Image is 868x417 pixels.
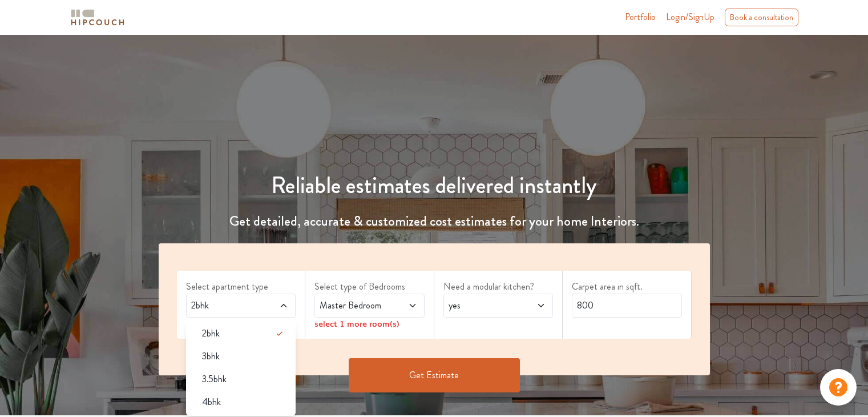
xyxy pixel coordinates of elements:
span: 3bhk [202,350,220,363]
span: 3.5bhk [202,372,227,386]
button: Get Estimate [349,358,520,392]
a: Portfolio [625,10,656,24]
label: Need a modular kitchen? [443,280,554,294]
span: 2bhk [202,327,220,340]
label: Select type of Bedrooms [314,280,425,294]
div: Book a consultation [725,9,798,26]
span: logo-horizontal.svg [69,5,126,30]
h1: Reliable estimates delivered instantly [152,172,717,199]
input: Enter area sqft [572,294,682,318]
span: Login/SignUp [666,10,714,23]
img: logo-horizontal.svg [69,7,126,27]
span: yes [446,299,521,312]
label: Carpet area in sqft. [572,280,682,294]
span: 4bhk [202,395,221,409]
h4: Get detailed, accurate & customized cost estimates for your home Interiors. [152,213,717,230]
label: Select apartment type [186,280,296,294]
span: 2bhk [189,299,264,312]
div: select 1 more room(s) [314,318,425,330]
span: Master Bedroom [317,299,392,312]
